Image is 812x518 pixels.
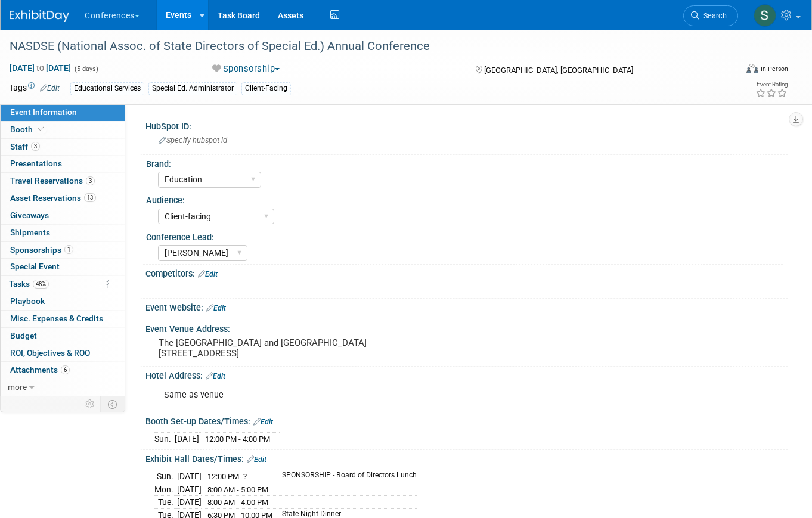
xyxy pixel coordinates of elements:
a: Attachments6 [1,362,125,379]
div: Conference Lead: [146,228,783,243]
span: Asset Reservations [10,193,96,203]
span: Tasks [9,279,49,289]
a: Playbook [1,293,125,310]
td: Toggle Event Tabs [101,396,125,412]
span: ? [243,472,247,481]
td: Mon. [154,483,177,496]
div: Exhibit Hall Dates/Times: [145,450,788,466]
span: 12:00 PM - [207,472,247,481]
span: 8:00 AM - 5:00 PM [207,485,268,494]
span: 1 [64,245,73,254]
a: Edit [198,270,218,278]
td: [DATE] [177,470,202,483]
span: Search [699,11,727,20]
span: Presentations [10,159,62,168]
span: [DATE] [DATE] [9,63,72,73]
span: Giveaways [10,210,49,220]
span: 48% [33,280,49,289]
span: Special Event [10,262,60,271]
span: ROI, Objectives & ROO [10,348,90,358]
a: Staff3 [1,139,125,156]
span: 3 [86,176,95,185]
a: Asset Reservations13 [1,190,125,207]
span: Event Information [10,107,77,117]
div: Hotel Address: [145,367,788,382]
span: 6 [61,365,70,374]
a: ROI, Objectives & ROO [1,345,125,362]
span: Misc. Expenses & Credits [10,314,103,323]
td: Personalize Event Tab Strip [80,396,101,412]
div: Educational Services [70,82,144,95]
div: HubSpot ID: [145,117,788,132]
pre: The [GEOGRAPHIC_DATA] and [GEOGRAPHIC_DATA] [STREET_ADDRESS] [159,337,400,359]
td: [DATE] [175,433,199,445]
a: more [1,379,125,396]
button: Sponsorship [208,63,284,75]
td: [DATE] [177,483,202,496]
a: Shipments [1,225,125,241]
div: Brand: [146,155,783,170]
span: 8:00 AM - 4:00 PM [207,498,268,507]
td: Tags [9,82,60,95]
a: Misc. Expenses & Credits [1,311,125,327]
span: Specify hubspot id [159,136,227,145]
td: Sun. [154,470,177,483]
div: Same as venue [156,383,663,407]
span: 12:00 PM - 4:00 PM [205,435,270,443]
span: to [35,63,46,73]
span: (5 days) [73,65,98,73]
a: Edit [40,84,60,92]
div: Special Ed. Administrator [148,82,237,95]
a: Edit [247,455,266,464]
td: [DATE] [177,496,202,509]
div: Event Format [673,62,788,80]
a: Edit [206,304,226,312]
span: Shipments [10,228,50,237]
div: Event Website: [145,299,788,314]
a: Tasks48% [1,276,125,293]
div: Client-Facing [241,82,291,95]
a: Edit [253,418,273,426]
div: Event Rating [755,82,788,88]
i: Booth reservation complete [38,126,44,132]
a: Budget [1,328,125,345]
div: Competitors: [145,265,788,280]
span: Travel Reservations [10,176,95,185]
img: Sophie Buffo [754,4,776,27]
img: Format-Inperson.png [746,64,758,73]
a: Special Event [1,259,125,275]
span: 13 [84,193,96,202]
div: NASDSE (National Assoc. of State Directors of Special Ed.) Annual Conference [5,36,722,57]
td: SPONSORSHIP - Board of Directors Lunch [275,470,417,483]
img: ExhibitDay [10,10,69,22]
a: Booth [1,122,125,138]
a: Giveaways [1,207,125,224]
div: Audience: [146,191,783,206]
span: Attachments [10,365,70,374]
a: Search [683,5,738,26]
div: Event Venue Address: [145,320,788,335]
a: Travel Reservations3 [1,173,125,190]
span: [GEOGRAPHIC_DATA], [GEOGRAPHIC_DATA] [484,66,633,75]
a: Event Information [1,104,125,121]
span: Staff [10,142,40,151]
span: Budget [10,331,37,340]
span: Playbook [10,296,45,306]
div: Booth Set-up Dates/Times: [145,412,788,428]
a: Sponsorships1 [1,242,125,259]
span: Sponsorships [10,245,73,255]
span: 3 [31,142,40,151]
a: Edit [206,372,225,380]
a: Presentations [1,156,125,172]
div: In-Person [760,64,788,73]
td: Tue. [154,496,177,509]
span: more [8,382,27,392]
td: Sun. [154,433,175,445]
span: Booth [10,125,47,134]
